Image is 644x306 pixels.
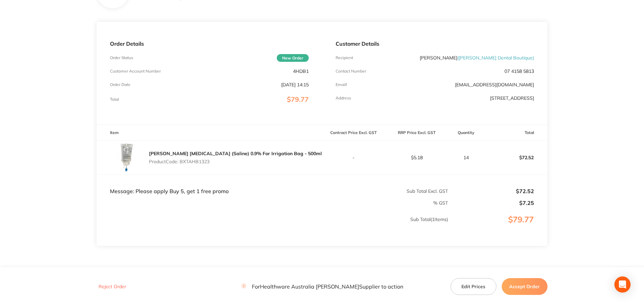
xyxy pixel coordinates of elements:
[385,125,448,141] th: RRP Price Excl. GST
[449,200,534,206] p: $7.25
[97,217,448,235] p: Sub Total ( 1 Items)
[97,125,322,141] th: Item
[277,54,309,62] span: New Order
[336,82,347,87] p: Emaill
[485,149,547,166] p: $72.52
[336,96,351,100] p: Address
[323,188,448,194] p: Sub Total Excl. GST
[449,215,547,238] p: $79.77
[110,55,133,60] p: Order Status
[149,159,322,164] p: Product Code: BXTAHB1323
[149,150,322,157] a: [PERSON_NAME] [MEDICAL_DATA] (Saline) 0.9% For Irrigation Bag - 500ml
[484,125,547,141] th: Total
[385,155,448,160] p: $5.18
[110,41,308,47] p: Order Details
[448,125,484,141] th: Quantity
[97,284,128,290] button: Reject Order
[110,82,130,87] p: Order Date
[449,188,534,194] p: $72.52
[97,200,448,206] p: % GST
[241,283,403,290] p: For Healthware Australia [PERSON_NAME] Supplier to action
[451,278,496,295] button: Edit Prices
[322,125,385,141] th: Contract Price Excl. GST
[504,69,534,74] p: 07 4158 5813
[110,69,161,74] p: Customer Account Number
[449,155,484,160] p: 14
[457,55,534,61] span: ( [PERSON_NAME] Dental Boutique )
[281,82,309,87] p: [DATE] 14:15
[614,276,631,293] div: Open Intercom Messenger
[455,82,534,88] a: [EMAIL_ADDRESS][DOMAIN_NAME]
[97,174,322,194] td: Message: Please apply Buy 5, get 1 free promo
[490,95,534,101] p: [STREET_ADDRESS]
[323,155,385,160] p: -
[293,69,309,74] p: 4HDB1
[336,55,353,60] p: Recipient
[287,95,309,103] span: $79.77
[420,55,534,60] p: [PERSON_NAME]
[110,97,119,102] p: Total
[502,278,547,295] button: Accept Order
[336,41,534,47] p: Customer Details
[336,69,366,74] p: Contact Number
[110,141,144,174] img: aXk1em1kOA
